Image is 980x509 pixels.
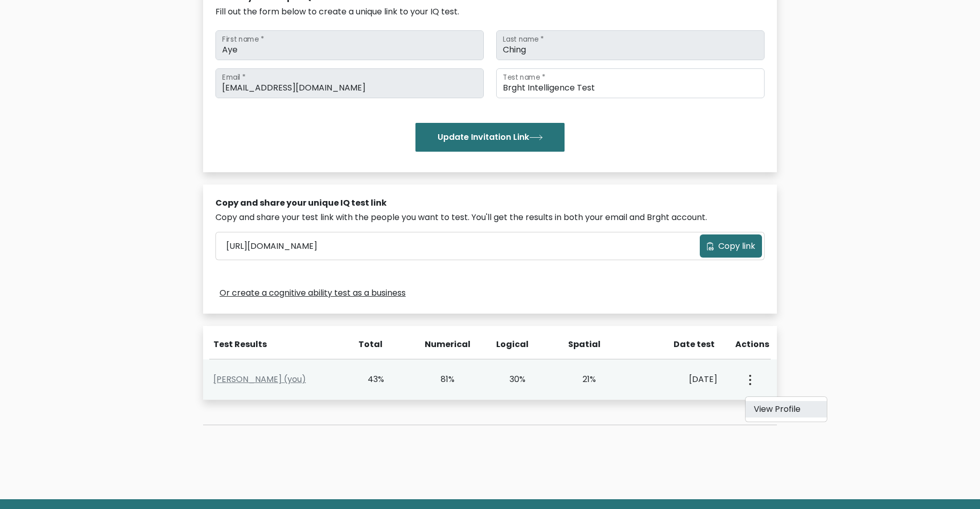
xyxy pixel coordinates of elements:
div: Logical [496,338,526,351]
div: Total [353,338,383,351]
input: Last name [496,30,765,60]
div: 81% [426,373,455,386]
div: Test Results [213,338,340,351]
div: Copy and share your test link with the people you want to test. You'll get the results in both yo... [215,211,765,224]
div: Numerical [425,338,455,351]
a: View Profile [746,401,827,417]
div: Actions [735,338,771,351]
div: 30% [496,373,525,386]
span: Copy link [718,240,755,252]
input: Test name [496,68,765,98]
div: Copy and share your unique IQ test link [215,197,765,209]
a: Or create a cognitive ability test as a business [220,287,406,299]
div: [DATE] [638,373,717,386]
a: [PERSON_NAME] (you) [213,373,306,385]
div: Fill out the form below to create a unique link to your IQ test. [215,6,765,18]
input: First name [215,30,484,60]
input: Email [215,68,484,98]
div: Date test [640,338,723,351]
div: Spatial [568,338,598,351]
div: 21% [567,373,596,386]
button: Copy link [700,234,762,258]
button: Update Invitation Link [415,123,565,152]
div: 43% [355,373,384,386]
